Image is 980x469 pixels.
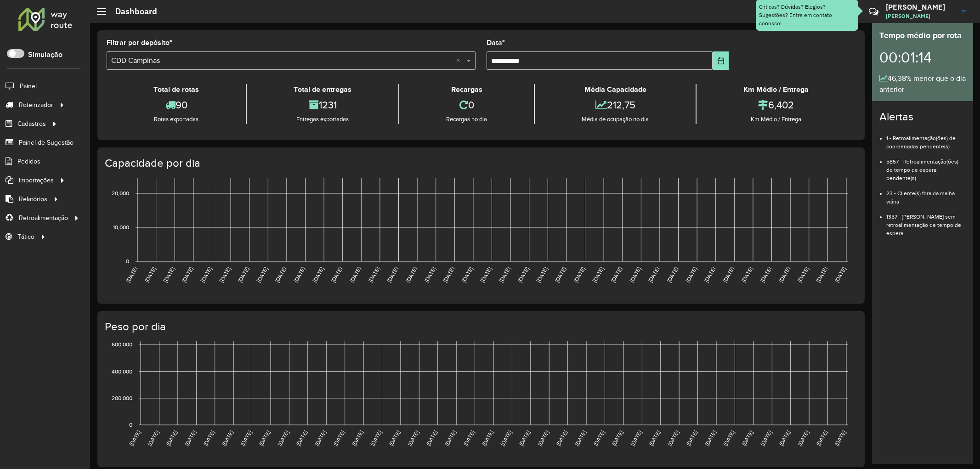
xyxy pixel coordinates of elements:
[778,429,791,447] text: [DATE]
[277,429,290,447] text: [DATE]
[456,55,464,66] span: Clear all
[113,224,129,230] text: 10,000
[516,266,530,283] text: [DATE]
[487,37,505,48] label: Data
[107,37,172,48] label: Filtrar por depósito
[330,266,343,283] text: [DATE]
[295,429,308,447] text: [DATE]
[886,12,955,20] span: [PERSON_NAME]
[518,429,531,447] text: [DATE]
[537,429,550,447] text: [DATE]
[199,266,213,283] text: [DATE]
[20,81,37,91] span: Painel
[19,100,53,110] span: Roteirizador
[479,266,493,283] text: [DATE]
[425,429,438,447] text: [DATE]
[611,429,624,447] text: [DATE]
[255,266,269,283] text: [DATE]
[498,266,511,283] text: [DATE]
[218,266,232,283] text: [DATE]
[332,429,346,447] text: [DATE]
[19,138,74,147] span: Painel de Sugestão
[629,266,642,283] text: [DATE]
[481,429,494,447] text: [DATE]
[833,266,847,283] text: [DATE]
[833,429,847,447] text: [DATE]
[879,110,966,124] h4: Alertas
[237,266,250,283] text: [DATE]
[555,429,568,447] text: [DATE]
[386,266,399,283] text: [DATE]
[17,119,46,129] span: Cadastros
[815,266,828,283] text: [DATE]
[369,429,383,447] text: [DATE]
[703,266,716,283] text: [DATE]
[462,429,476,447] text: [DATE]
[778,266,791,283] text: [DATE]
[17,157,40,166] span: Pedidos
[249,84,396,95] div: Total de entregas
[886,151,966,182] li: 5857 - Retroalimentação(ões) de tempo de espera pendente(s)
[221,429,234,447] text: [DATE]
[713,51,729,70] button: Choose Date
[796,266,810,283] text: [DATE]
[19,194,47,204] span: Relatórios
[460,266,474,283] text: [DATE]
[444,429,457,447] text: [DATE]
[886,3,955,11] h3: [PERSON_NAME]
[19,213,68,223] span: Retroalimentação
[184,429,197,447] text: [DATE]
[17,232,34,242] span: Tático
[572,266,586,283] text: [DATE]
[574,429,587,447] text: [DATE]
[402,115,532,124] div: Recargas no dia
[667,429,680,447] text: [DATE]
[610,266,623,283] text: [DATE]
[722,429,736,447] text: [DATE]
[112,395,132,401] text: 200,000
[537,95,693,115] div: 212,75
[629,429,643,447] text: [DATE]
[162,266,176,283] text: [DATE]
[685,429,698,447] text: [DATE]
[258,429,271,447] text: [DATE]
[499,429,513,447] text: [DATE]
[239,429,253,447] text: [DATE]
[407,429,420,447] text: [DATE]
[293,266,306,283] text: [DATE]
[797,429,810,447] text: [DATE]
[129,422,132,428] text: 0
[886,206,966,237] li: 1357 - [PERSON_NAME] sem retroalimentação de tempo de espera
[19,175,54,185] span: Importações
[759,429,773,447] text: [DATE]
[699,95,853,115] div: 6,402
[685,266,698,283] text: [DATE]
[125,266,138,283] text: [DATE]
[112,342,132,348] text: 600,000
[112,190,129,196] text: 20,000
[815,429,828,447] text: [DATE]
[405,266,418,283] text: [DATE]
[699,84,853,95] div: Km Médio / Entrega
[126,258,129,264] text: 0
[647,266,660,283] text: [DATE]
[165,429,178,447] text: [DATE]
[388,429,401,447] text: [DATE]
[314,429,327,447] text: [DATE]
[666,266,679,283] text: [DATE]
[879,42,966,73] div: 00:01:14
[143,266,157,283] text: [DATE]
[105,157,855,170] h4: Capacidade por dia
[249,115,396,124] div: Entregas exportadas
[351,429,364,447] text: [DATE]
[349,266,362,283] text: [DATE]
[879,73,966,95] div: 46,38% menor que o dia anterior
[181,266,194,283] text: [DATE]
[402,95,532,115] div: 0
[109,95,244,115] div: 90
[537,115,693,124] div: Média de ocupação no dia
[202,429,215,447] text: [DATE]
[886,127,966,151] li: 1 - Retroalimentação(ões) de coordenadas pendente(s)
[535,266,549,283] text: [DATE]
[537,84,693,95] div: Média Capacidade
